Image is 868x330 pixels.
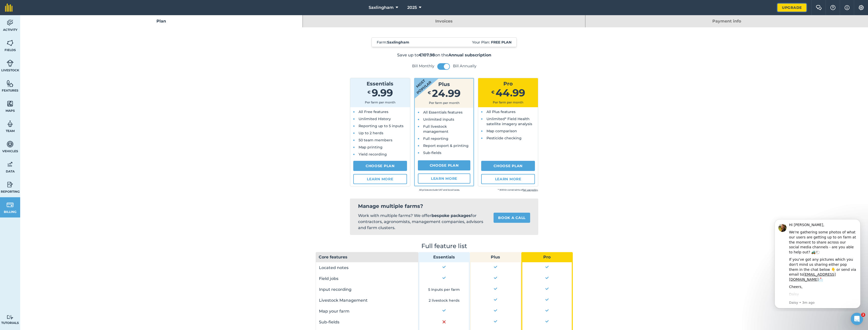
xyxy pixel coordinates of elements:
[481,161,535,171] a: Choose Plan
[367,81,393,87] span: Essentials
[359,138,392,142] span: 50 team members
[359,117,391,121] span: Unlimited History
[453,63,476,69] label: Bill Annually
[365,100,395,104] span: Per farm per month
[486,136,522,140] span: Pesticide checking
[20,15,303,27] a: Plan
[418,173,471,184] a: Learn more
[423,136,448,141] span: Full reporting
[441,308,447,313] img: Yes
[544,308,550,313] img: Yes
[22,8,90,84] div: Message content
[472,40,511,45] span: Your Plan:
[429,101,459,105] span: Per farm per month
[316,295,419,306] td: Livestock Management
[418,284,470,295] td: 5 Inputs per farm
[7,80,14,87] img: svg+xml;base64,PHN2ZyB4bWxucz0iaHR0cDovL3d3dy53My5vcmcvMjAwMC9zdmciIHdpZHRoPSI1NiIgaGVpZ2h0PSI2MC...
[423,110,463,115] span: All Essentials features
[830,5,836,10] img: A question mark icon
[423,117,454,122] span: Unlimited inputs
[359,131,383,135] span: Up to 2 herds
[438,81,450,87] span: Plus
[316,262,419,273] td: Located notes
[11,9,19,17] img: Profile image for Daisy
[460,187,538,192] small: * Within constraints of .
[423,143,469,148] span: Report export & printing
[7,39,14,47] img: svg+xml;base64,PHN2ZyB4bWxucz0iaHR0cDovL3d3dy53My5vcmcvMjAwMC9zdmciIHdpZHRoPSI1NiIgaGVpZ2h0PSI2MC...
[22,8,90,13] div: Hi [PERSON_NAME],
[544,275,550,280] img: Yes
[428,90,431,95] span: €
[486,117,532,126] span: Unlimited* Field Health satellite imagery analysis
[767,215,868,311] iframe: Intercom notifications message
[493,286,498,291] img: Yes
[377,40,409,45] span: Farm :
[777,4,806,12] a: Upgrade
[412,63,434,69] label: Bill Monthly
[381,187,460,192] small: All prices exclude VAT and local taxes.
[316,306,419,317] td: Map your farm
[493,100,523,104] span: Per farm per month
[521,252,573,262] th: Pro
[493,319,498,324] img: Yes
[7,19,14,27] img: svg+xml;base64,PD94bWwgdmVyc2lvbj0iMS4wIiBlbmNvZGluZz0idXRmLTgiPz4KPCEtLSBHZW5lcmF0b3I6IEFkb2JlIE...
[486,129,517,133] span: Map comparison
[423,124,448,134] span: Full livestock management
[316,284,419,295] td: Input recording
[316,252,419,262] th: Core features
[491,40,511,45] strong: Free plan
[491,90,495,95] span: €
[358,213,485,231] p: Work with multiple farms? We offer for contractors, agronomists, management companies, advisors a...
[858,5,864,10] img: A cog icon
[443,320,446,323] img: No
[22,58,69,67] a: [EMAIL_ADDRESS][DOMAIN_NAME]
[353,161,407,171] a: Choose Plan
[7,100,14,107] img: svg+xml;base64,PHN2ZyB4bWxucz0iaHR0cDovL3d3dy53My5vcmcvMjAwMC9zdmciIHdpZHRoPSI1NiIgaGVpZ2h0PSI2MC...
[359,145,383,149] span: Map printing
[7,161,14,168] img: svg+xml;base64,PD94bWwgdmVyc2lvbj0iMS4wIiBlbmNvZGluZz0idXRmLTgiPz4KPCEtLSBHZW5lcmF0b3I6IEFkb2JlIE...
[303,15,585,27] a: Invoices
[496,86,525,99] span: 44.99
[481,174,535,184] a: Learn more
[423,150,441,155] span: Sub-fields
[503,81,513,87] span: Pro
[441,275,447,280] img: Yes
[448,53,491,57] strong: Annual subscription
[493,297,498,302] img: Yes
[544,297,550,302] img: Yes
[7,181,14,188] img: svg+xml;base64,PD94bWwgdmVyc2lvbj0iMS4wIiBlbmNvZGluZz0idXRmLTgiPz4KPCEtLSBHZW5lcmF0b3I6IEFkb2JlIE...
[22,86,90,90] p: Message from Daisy, sent 2m ago
[400,64,441,102] strong: Most popular
[22,77,90,82] div: Daisy
[544,286,550,291] img: Yes
[418,295,470,306] td: 2 livestock herds
[22,15,90,40] div: We're gathering some photos of what our users are getting up to on farm at the moment to share ac...
[816,5,822,10] img: Two speech bubbles overlapping with the left bubble in the forefront
[407,5,417,11] span: 2025
[845,5,850,11] img: svg+xml;base64,PHN2ZyB4bWxucz0iaHR0cDovL3d3dy53My5vcmcvMjAwMC9zdmciIHdpZHRoPSIxNyIgaGVpZ2h0PSIxNy...
[493,308,498,313] img: Yes
[22,70,90,75] div: Cheers,
[7,201,14,209] img: svg+xml;base64,PD94bWwgdmVyc2lvbj0iMS4wIiBlbmNvZGluZz0idXRmLTgiPz4KPCEtLSBHZW5lcmF0b3I6IEFkb2JlIE...
[372,86,393,99] span: 9.99
[359,109,388,114] span: All Free features
[316,243,573,249] h2: Full feature list
[22,42,90,67] div: If you've got any pictures which you don't mind us sharing either pop them in the chat below 👇 or...
[493,275,498,280] img: Yes
[387,40,409,45] strong: Saxlingham
[861,313,865,317] span: 2
[493,264,498,269] img: Yes
[441,264,447,269] img: Yes
[585,15,868,27] a: Payment info
[8,5,93,94] div: message notification from Daisy, 2m ago. Hi Jonathan, We're gathering some photos of what our use...
[369,5,394,11] span: Saxlingham
[7,120,14,128] img: svg+xml;base64,PD94bWwgdmVyc2lvbj0iMS4wIiBlbmNvZGluZz0idXRmLTgiPz4KPCEtLSBHZW5lcmF0b3I6IEFkb2JlIE...
[470,252,521,262] th: Plus
[316,273,419,284] td: Field jobs
[353,174,407,184] a: Learn more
